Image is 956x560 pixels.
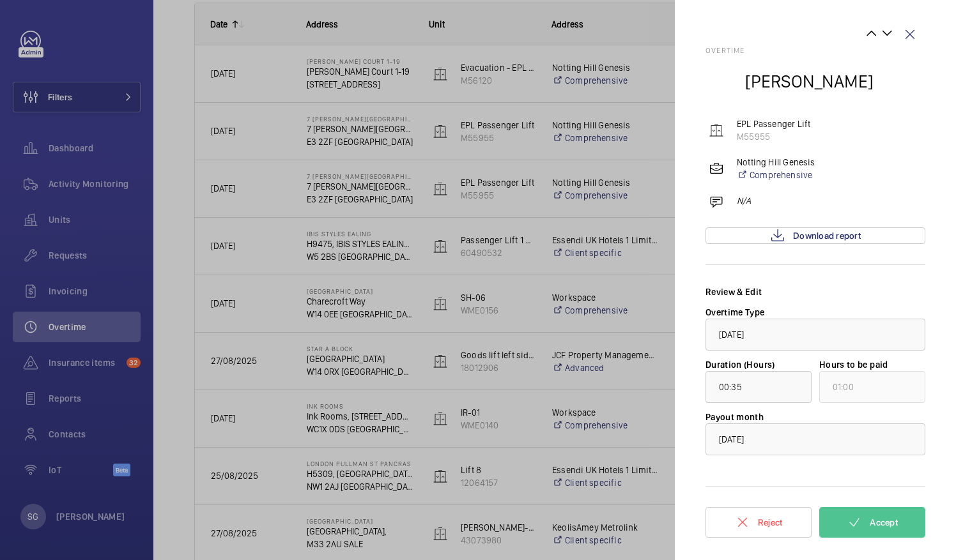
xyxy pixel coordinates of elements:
[705,507,812,538] button: Reject
[758,517,783,527] span: Reject
[737,117,810,130] p: EPL Passenger Lift
[719,434,744,444] span: [DATE]
[737,194,752,207] p: N/A
[819,507,925,538] button: Accept
[870,517,898,527] span: Accept
[819,371,925,403] input: undefined
[819,359,888,370] label: Hours to be paid
[705,307,765,317] label: Overtime Type
[745,70,874,93] h2: [PERSON_NAME]
[709,123,724,138] img: elevator.svg
[705,359,775,370] label: Duration (Hours)
[705,371,812,403] input: function l(){if(O(o),o.value===Rt)throw new qe(-950,!1);return o.value}
[705,46,925,55] h2: Overtime
[705,285,925,298] div: Review & Edit
[705,412,764,422] label: Payout month
[737,130,810,143] p: M55955
[719,329,744,340] span: [DATE]
[737,156,815,169] p: Notting Hill Genesis
[705,227,925,244] a: Download report
[793,231,861,241] span: Download report
[737,169,815,181] a: Comprehensive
